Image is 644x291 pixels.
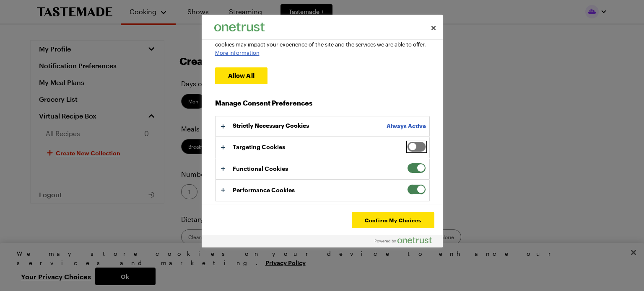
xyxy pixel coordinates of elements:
div: Preference center [202,15,443,247]
div: Company Logo [214,19,265,36]
h3: Manage Consent Preferences [215,99,430,112]
a: More information about your privacy, opens in a new tab [215,49,260,56]
img: Company Logo [214,23,265,31]
div: Your Privacy Choices [202,15,443,247]
a: Powered by OneTrust Opens in a new Tab [375,237,439,247]
button: Confirm My Choices [352,212,434,228]
button: Close [424,19,443,37]
img: Powered by OneTrust Opens in a new Tab [375,237,432,244]
button: Allow All [215,67,267,84]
